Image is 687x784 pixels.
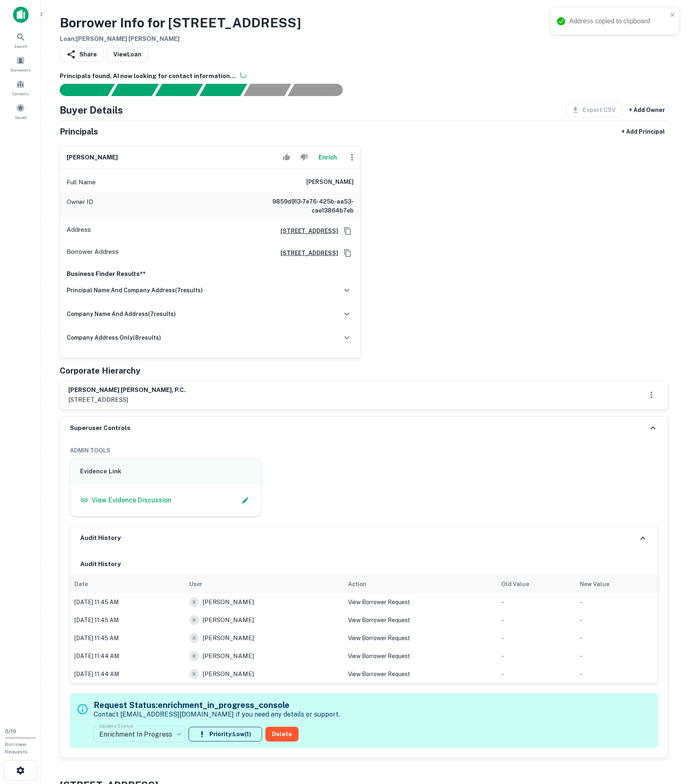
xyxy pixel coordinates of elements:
[70,575,185,593] th: Date
[155,84,203,96] div: Documents found, AI parsing details...
[99,722,133,729] label: Update Status
[189,669,199,679] div: R
[67,286,203,295] h6: principal name and company address ( 7 results)
[189,615,199,625] div: R
[576,647,658,665] td: -
[288,84,352,96] div: AI fulfillment process complete.
[60,34,301,44] h6: Loan : [PERSON_NAME] [PERSON_NAME]
[60,72,668,81] h6: Principals found, AI now looking for contact information...
[80,560,648,569] h6: Audit History
[274,226,338,235] a: [STREET_ADDRESS]
[50,84,111,96] div: Sending borrower request to AI...
[314,149,341,166] button: Enrich
[2,100,38,122] a: Saved
[306,177,354,187] h6: [PERSON_NAME]
[70,611,185,629] td: [DATE] 11:45 AM
[80,467,251,476] h6: Evidence Link
[67,197,93,215] p: Owner ID
[68,395,186,405] p: [STREET_ADDRESS]
[67,309,176,318] h6: company name and address ( 7 results)
[297,149,311,166] button: Reject
[15,114,27,121] span: Saved
[67,177,96,187] p: Full Name
[70,647,185,665] td: [DATE] 11:44 AM
[344,575,497,593] th: Action
[60,13,301,33] h3: Borrower Info for [STREET_ADDRESS]
[569,16,667,26] div: Address copied to clipboard
[94,710,340,719] p: Contact [EMAIL_ADDRESS][DOMAIN_NAME] if you need any details or support.
[67,247,119,259] p: Borrower Address
[92,495,171,505] p: View Evidence Discussion
[497,629,576,647] td: -
[239,494,251,506] button: Edit Slack Link
[497,593,576,611] td: -
[646,719,687,758] iframe: Chat Widget
[2,29,38,51] a: Search
[256,197,354,215] h6: 9859d913-7e76-425b-aa53-cae13864b7eb
[344,611,497,629] td: View Borrower Request
[576,665,658,683] td: -
[576,611,658,629] td: -
[344,647,497,665] td: View Borrower Request
[80,495,171,505] a: View Evidence Discussion
[344,629,497,647] td: View Borrower Request
[202,633,254,643] p: [PERSON_NAME]
[279,149,294,166] button: Accept
[497,665,576,683] td: -
[94,723,185,746] div: Enrichment In Progress
[70,423,130,433] h6: Superuser Controls
[202,651,254,661] p: [PERSON_NAME]
[70,593,185,611] td: [DATE] 11:45 AM
[70,446,658,455] h6: ADMIN TOOLS
[67,225,91,237] p: Address
[11,67,30,73] span: Borrowers
[107,47,148,62] a: ViewLoan
[2,76,38,99] a: Contacts
[70,629,185,647] td: [DATE] 11:45 AM
[344,593,497,611] td: View Borrower Request
[60,125,98,138] h5: Principals
[12,90,29,97] span: Contacts
[274,249,338,258] a: [STREET_ADDRESS]
[243,84,291,96] div: Principals found, still searching for contact information. This may take time...
[497,647,576,665] td: -
[70,665,185,683] td: [DATE] 11:44 AM
[497,611,576,629] td: -
[497,575,576,593] th: Old Value
[344,665,497,683] td: View Borrower Request
[189,633,199,643] div: R
[189,597,199,607] div: R
[576,593,658,611] td: -
[60,365,140,377] h5: Corporate Hierarchy
[576,575,658,593] th: New Value
[202,597,254,607] p: [PERSON_NAME]
[67,333,161,342] h6: company address only ( 8 results)
[5,728,16,735] span: 0 / 10
[626,103,668,117] button: + Add Owner
[576,629,658,647] td: -
[94,699,340,711] h5: Request Status: enrichment_in_progress_console
[202,615,254,625] p: [PERSON_NAME]
[185,575,344,593] th: User
[265,727,299,741] button: Delete
[80,533,121,543] h6: Audit History
[60,47,103,62] button: Share
[67,153,118,162] h6: [PERSON_NAME]
[189,727,262,741] button: Priority:Low(1)
[670,11,676,19] button: close
[68,385,186,395] h6: [PERSON_NAME] [PERSON_NAME], p.c.
[189,651,199,661] div: R
[202,669,254,679] p: [PERSON_NAME]
[5,741,28,755] span: Borrower Requests
[2,53,38,75] a: Borrowers
[60,103,123,117] h4: Buyer Details
[618,124,668,139] button: + Add Principal
[67,269,354,279] p: Business Finder Results**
